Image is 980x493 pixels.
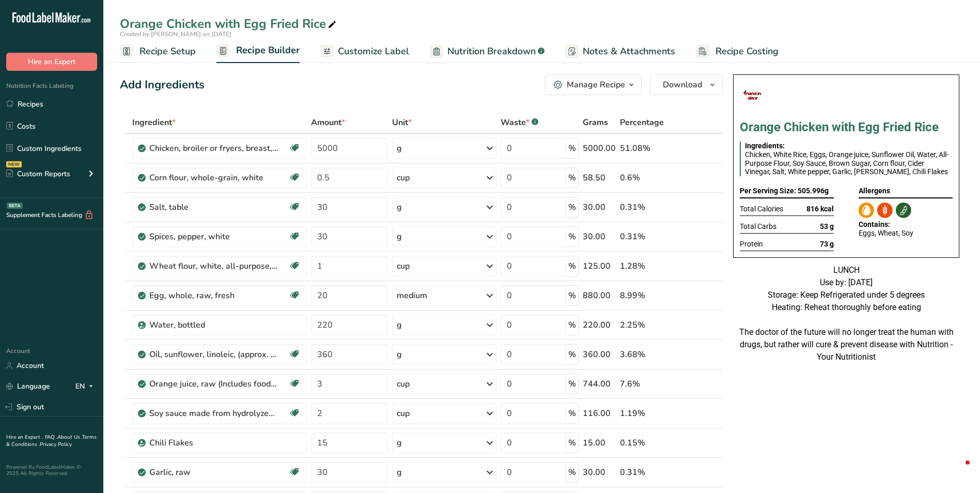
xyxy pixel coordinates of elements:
div: g [397,201,402,213]
div: cup [397,378,410,390]
button: Manage Recipe [545,74,642,95]
div: Oil, sunflower, linoleic, (approx. 65%) [149,348,278,361]
div: 116.00 [583,407,616,420]
button: Download [650,74,723,95]
div: Chili Flakes [149,437,278,449]
div: Water, bottled [149,319,278,331]
div: 220.00 [583,319,616,331]
div: 5000.00 [583,142,616,155]
span: 73 g [820,240,834,249]
div: g [397,466,402,479]
a: About Us . [57,434,82,441]
div: cup [397,407,410,420]
div: Corn flour, whole-grain, white [149,172,278,184]
img: Wheat [877,203,893,218]
span: Chicken, White Rice, Eggs, Orange juice, Sunflower Oil, Water, All-Purpose Flour, Soy Sauce, Brow... [745,150,948,176]
div: 30.00 [583,466,616,479]
span: Unit [392,116,412,129]
span: Ingredient [132,116,176,129]
div: 3.68% [620,348,674,361]
div: g [397,230,402,243]
a: Customize Label [320,40,409,63]
span: Download [663,79,702,91]
div: EN [75,380,97,393]
div: Add Ingredients [120,76,205,94]
span: Nutrition Breakdown [447,44,536,58]
span: Notes & Attachments [583,44,675,58]
div: Chicken, broiler or fryers, breast, skinless, boneless, meat only, raw [149,142,278,155]
div: 1.28% [620,260,674,272]
div: 880.00 [583,289,616,302]
a: Nutrition Breakdown [430,40,545,63]
span: Created by [PERSON_NAME] on [DATE] [120,30,231,38]
span: Total Calories [740,205,783,213]
div: 0.31% [620,201,674,213]
span: 816 kcal [806,205,834,213]
div: 0.15% [620,437,674,449]
div: Soy sauce made from hydrolyzed vegetable protein [149,407,278,420]
div: Egg, whole, raw, fresh [149,289,278,302]
div: Per Serving Size: 505.996g [740,184,834,198]
span: Grams [583,116,608,129]
div: Orange Chicken with Egg Fried Rice [120,14,338,33]
span: Contains: [859,220,890,228]
a: Hire an Expert . [6,434,43,441]
div: Garlic, raw [149,466,278,479]
span: Recipe Setup [139,44,196,58]
div: Wheat flour, white, all-purpose, self-rising, enriched [149,260,278,272]
div: Manage Recipe [567,79,625,91]
img: lf888TKuCk1A3eZBHcwr_1740307860.jpg [740,81,766,107]
div: Orange juice, raw (Includes foods for USDA's Food Distribution Program) [149,378,278,390]
a: Privacy Policy [40,441,72,448]
div: 7.6% [620,378,674,390]
span: Protein [740,240,763,249]
div: 2.25% [620,319,674,331]
div: 8.99% [620,289,674,302]
span: Percentage [620,116,664,129]
a: Recipe Costing [696,40,779,63]
a: Recipe Setup [120,40,196,63]
h1: Orange Chicken with Egg Fried Rice [740,121,953,133]
span: Amount [311,116,345,129]
span: Recipe Builder [236,43,300,57]
div: medium [397,289,427,302]
div: 0.31% [620,230,674,243]
div: Spices, pepper, white [149,230,278,243]
div: Waste [501,116,538,129]
div: 744.00 [583,378,616,390]
span: Recipe Costing [715,44,779,58]
div: 30.00 [583,230,616,243]
div: Custom Reports [6,168,70,179]
span: Total Carbs [740,222,776,231]
button: Hire an Expert [6,53,97,71]
span: Customize Label [338,44,409,58]
div: NEW [6,161,22,167]
img: Eggs [859,203,874,218]
div: g [397,319,402,331]
iframe: Intercom live chat [945,458,970,483]
span: 53 g [820,222,834,231]
div: g [397,348,402,361]
div: 51.08% [620,142,674,155]
div: 1.19% [620,407,674,420]
div: 360.00 [583,348,616,361]
div: g [397,142,402,155]
div: 30.00 [583,201,616,213]
a: Notes & Attachments [565,40,675,63]
a: Terms & Conditions . [6,434,97,448]
a: FAQ . [45,434,57,441]
div: 15.00 [583,437,616,449]
div: 0.31% [620,466,674,479]
div: 125.00 [583,260,616,272]
div: cup [397,260,410,272]
div: 58.50 [583,172,616,184]
div: Salt, table [149,201,278,213]
div: 0.6% [620,172,674,184]
div: BETA [7,203,23,209]
div: cup [397,172,410,184]
div: g [397,437,402,449]
a: Language [6,377,50,395]
div: LUNCH Use by: [DATE] Storage: Keep Refrigerated under 5 degrees Heating: Reheat thoroughly before... [733,264,959,363]
div: Powered By FoodLabelMaker © 2025 All Rights Reserved [6,464,97,476]
a: Recipe Builder [216,39,300,64]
